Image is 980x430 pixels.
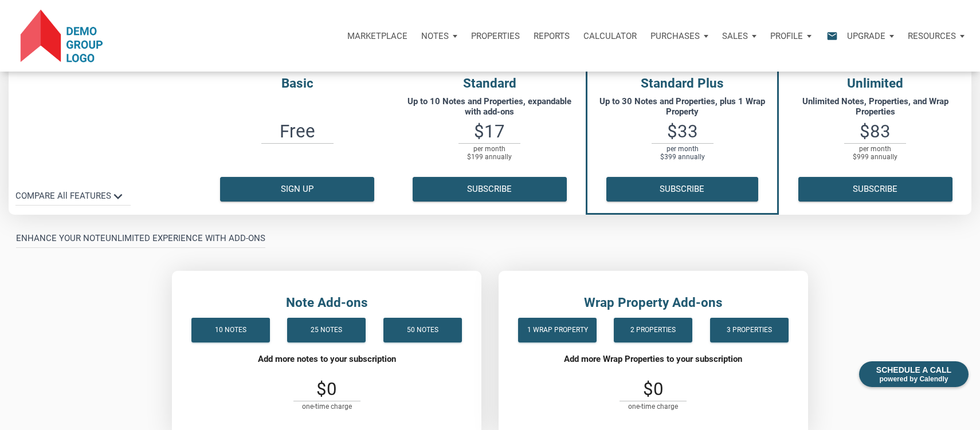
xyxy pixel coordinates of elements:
[17,6,109,65] img: NoteUnlimited
[727,324,772,337] div: 3 properties
[583,31,637,41] p: Calculator
[587,123,777,140] h3: $33
[818,19,840,53] button: email
[779,123,971,140] h3: $83
[770,31,803,41] p: Profile
[407,324,438,337] div: 50 notes
[383,318,462,342] button: 50 notes
[109,188,127,206] i: keyboard_arrow_down
[515,354,791,374] p: Add more Wrap Properties to your subscription
[189,354,465,374] p: Add more notes to your subscription
[183,293,471,313] h4: Note Add-ons
[220,177,374,202] button: Sign up
[399,96,581,117] p: Up to 10 Notes and Properties, expandable with add-ons
[287,318,366,342] button: 25 notes
[201,123,394,140] h3: Free
[715,19,763,53] button: Sales
[509,380,797,398] h3: $0
[779,74,971,93] h4: Unlimited
[421,31,449,41] p: Notes
[650,31,700,41] p: Purchases
[413,177,567,202] button: Subscribe
[908,31,956,41] p: Resources
[15,189,111,203] p: COMPARE All FEATURES
[606,177,758,202] button: Subscribe
[620,401,687,411] p: one-time charge
[527,19,577,53] button: Reports
[901,19,971,53] button: Resources
[847,31,885,41] p: Upgrade
[577,19,644,53] a: Calculator
[464,19,527,53] a: Properties
[394,74,586,93] h4: Standard
[340,19,414,53] button: Marketplace
[509,293,797,313] h4: Wrap Property Add-ons
[183,380,471,398] h3: $0
[587,74,777,93] h4: Standard Plus
[763,19,818,53] button: Profile
[825,29,839,42] i: email
[593,96,771,117] p: Up to 30 Notes and Properties, plus 1 Wrap Property
[534,31,570,41] p: Reports
[527,324,588,337] div: 1 Wrap Property
[652,143,714,161] p: per month $399 annually
[798,177,952,202] button: Subscribe
[191,318,270,342] button: 10 notes
[859,361,969,387] div: SCHEDULE A CALL
[347,31,407,41] p: Marketplace
[876,375,951,383] span: powered by Calendly
[16,231,265,245] p: ENHANCE YOUR NOTEUNLIMITED EXPERIENCE WITH ADD-ONS
[614,318,692,342] button: 2 properties
[722,31,748,41] p: Sales
[518,318,597,342] button: 1 Wrap Property
[311,324,343,337] div: 25 notes
[394,123,586,140] h3: $17
[293,401,360,411] p: one-time charge
[844,143,906,161] p: per month $999 annually
[644,19,715,53] button: Purchases
[710,318,789,342] button: 3 properties
[785,96,966,117] p: Unlimited Notes, Properties, and Wrap Properties
[201,74,394,93] h4: Basic
[458,143,520,161] p: per month $199 annually
[840,19,901,53] button: Upgrade
[414,19,464,53] button: Notes
[630,324,676,337] div: 2 properties
[215,324,246,337] div: 10 notes
[471,31,520,41] p: Properties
